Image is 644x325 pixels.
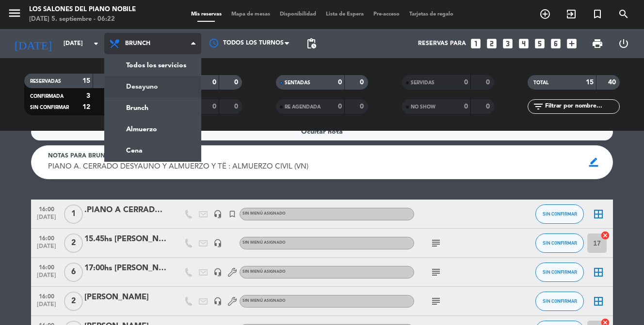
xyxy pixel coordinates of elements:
span: Ocultar nota [301,126,343,138]
strong: 0 [464,79,468,86]
span: pending_actions [306,38,317,49]
span: SIN CONFIRMAR [30,105,69,110]
span: RE AGENDADA [285,105,321,109]
strong: 0 [486,79,492,86]
input: Filtrar por nombre... [544,101,619,112]
div: LOG OUT [611,29,637,58]
span: 16:00 [34,203,59,214]
i: cancel [600,231,610,240]
strong: 0 [338,103,342,110]
span: [DATE] [34,301,59,312]
span: SENTADAS [285,80,310,85]
strong: 0 [234,79,240,86]
span: Sin menú asignado [242,241,286,245]
i: border_all [593,266,604,278]
i: turned_in_not [592,8,603,20]
span: [DATE] [34,214,59,225]
div: [PERSON_NAME] [84,291,167,304]
span: [DATE] [34,243,59,254]
strong: 0 [360,79,366,86]
div: [DATE] 5. septiembre - 06:22 [29,15,136,24]
span: SIN CONFIRMAR [543,240,577,246]
i: filter_list [532,101,544,112]
span: SIN CONFIRMAR [543,211,577,217]
span: PIANO A. CERRADO DESYAUNO Y ALMUERZO Y TË : ALMUERZO CIVIL (VN) [48,163,308,170]
span: Tarjetas de regalo [404,12,458,17]
span: 16:00 [34,232,59,243]
div: Los Salones del Piano Nobile [29,5,136,15]
a: Brunch [105,97,201,119]
a: Desayuno [105,76,201,97]
i: looks_one [469,37,482,50]
span: border_color [584,153,603,171]
i: looks_3 [501,37,514,50]
strong: 15 [82,77,90,84]
span: Sin menú asignado [242,299,286,303]
strong: 0 [360,103,366,110]
span: Sin menú asignado [242,270,286,274]
i: subject [430,237,442,249]
i: menu [7,6,22,20]
span: Lista de Espera [321,12,369,17]
span: 1 [64,204,83,224]
a: Almuerzo [105,119,201,140]
span: SIN CONFIRMAR [543,298,577,304]
span: Notas para brunch [48,152,113,161]
span: 16:00 [34,290,59,301]
button: SIN CONFIRMAR [535,233,584,253]
span: Pre-acceso [369,12,404,17]
span: CONFIRMADA [30,94,64,99]
span: TOTAL [533,80,548,85]
i: looks_6 [549,37,562,50]
i: subject [430,266,442,278]
div: 17:00hs [PERSON_NAME] [84,262,167,275]
span: NO SHOW [411,105,435,109]
strong: 40 [608,79,618,86]
i: arrow_drop_down [90,38,102,49]
strong: 0 [486,103,492,110]
i: headset_mic [213,297,222,306]
span: Mis reservas [186,12,226,17]
button: SIN CONFIRMAR [535,292,584,311]
span: print [592,38,603,49]
i: power_settings_new [618,38,629,49]
a: Cena [105,140,201,161]
span: Reservas para [418,40,466,47]
span: 16:00 [34,261,59,272]
i: border_all [593,208,604,220]
div: 15.45hs [PERSON_NAME] [84,233,167,246]
span: Mapa de mesas [226,12,275,17]
strong: 0 [338,79,342,86]
i: exit_to_app [565,8,577,20]
i: search [618,8,629,20]
i: looks_4 [517,37,530,50]
i: [DATE] [7,33,59,54]
i: headset_mic [213,210,222,218]
span: SERVIDAS [411,80,435,85]
button: SIN CONFIRMAR [535,263,584,282]
span: SIN CONFIRMAR [543,269,577,275]
span: 6 [64,263,83,282]
strong: 15 [586,79,594,86]
i: headset_mic [213,268,222,277]
i: headset_mic [213,239,222,248]
strong: 0 [464,103,468,110]
span: [DATE] [34,272,59,283]
a: Todos los servicios [105,55,201,76]
button: menu [7,6,22,24]
strong: 0 [212,79,216,86]
i: add_box [565,37,578,50]
strong: 3 [86,93,90,99]
button: SIN CONFIRMAR [535,204,584,224]
span: Brunch [125,40,150,47]
span: 2 [64,233,83,253]
span: Sin menú asignado [242,212,286,216]
span: Disponibilidad [275,12,321,17]
i: turned_in_not [228,210,237,218]
span: 2 [64,292,83,311]
i: subject [430,295,442,307]
i: add_circle_outline [539,8,551,20]
div: .PIANO A CERRADO POR EVENTO [84,204,167,217]
i: looks_two [485,37,498,50]
strong: 12 [82,104,90,110]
